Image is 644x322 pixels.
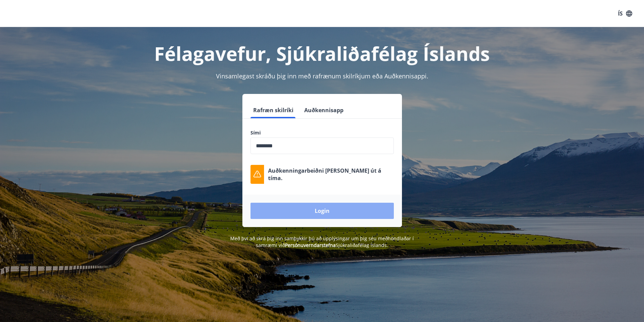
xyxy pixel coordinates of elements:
button: Rafræn skilríki [251,102,296,118]
a: Persónuverndarstefna [285,242,336,248]
p: Auðkenningarbeiðni [PERSON_NAME] út á tíma. [268,167,394,182]
button: ÍS [614,7,636,20]
button: Login [251,203,394,219]
label: Sími [251,129,394,136]
button: Auðkennisapp [302,102,346,118]
h1: Félagavefur, Sjúkraliðafélag Íslands [87,41,557,66]
span: Vinsamlegast skráðu þig inn með rafrænum skilríkjum eða Auðkennisappi. [216,72,428,80]
span: Með því að skrá þig inn samþykkir þú að upplýsingar um þig séu meðhöndlaðar í samræmi við Sjúkral... [230,235,414,248]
